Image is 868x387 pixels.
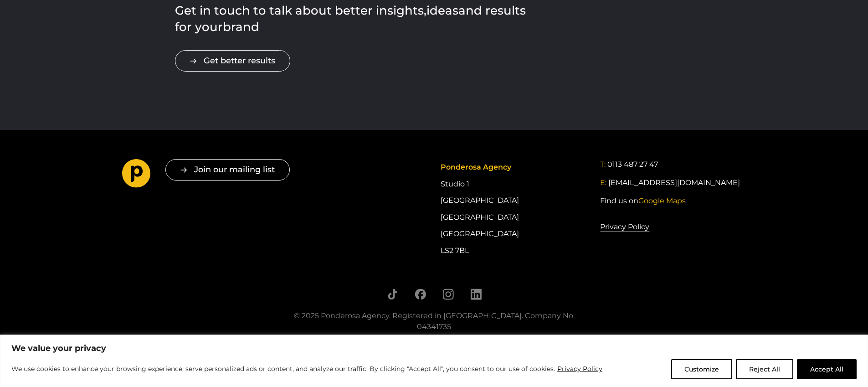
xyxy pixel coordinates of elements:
[736,359,793,379] button: Reject All
[608,177,740,188] a: [EMAIL_ADDRESS][DOMAIN_NAME]
[175,3,526,34] span: and results for your
[452,3,458,18] span: s
[426,3,452,18] span: idea
[223,20,259,34] span: brand
[11,343,857,354] p: We value your privacy
[470,289,482,300] a: Follow us on LinkedIn
[600,178,606,187] span: E:
[175,3,426,18] span: Get in touch to talk about better insights,
[557,363,603,374] a: Privacy Policy
[600,221,649,233] a: Privacy Policy
[175,50,290,72] a: Get better results
[638,196,686,205] span: Google Maps
[441,159,586,259] div: Studio 1 [GEOGRAPHIC_DATA] [GEOGRAPHIC_DATA] [GEOGRAPHIC_DATA] LS2 7BL
[607,159,658,170] a: 0113 487 27 47
[122,159,151,191] a: Go to homepage
[442,289,454,300] a: Follow us on Instagram
[600,196,686,206] a: Find us onGoogle Maps
[165,159,290,181] button: Join our mailing list
[282,310,587,332] div: © 2025 Ponderosa Agency. Registered in [GEOGRAPHIC_DATA]. Company No. 04341735
[387,289,398,300] a: Follow us on TikTok
[600,160,606,169] span: T:
[671,359,732,379] button: Customize
[415,289,426,300] a: Follow us on Facebook
[797,359,857,379] button: Accept All
[441,163,511,171] span: Ponderosa Agency
[11,363,603,374] p: We use cookies to enhance your browsing experience, serve personalized ads or content, and analyz...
